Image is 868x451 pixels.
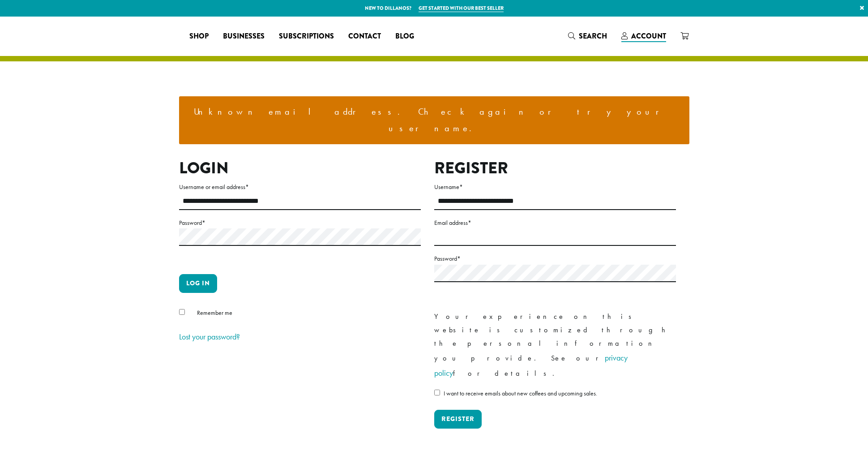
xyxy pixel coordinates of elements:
[444,389,597,397] span: I want to receive emails about new coffees and upcoming sales.
[419,4,504,12] a: Get started with our best seller
[434,217,676,228] label: Email address
[434,253,676,264] label: Password
[434,310,676,381] p: Your experience on this website is customized through the personal information you provide. See o...
[186,103,682,137] li: Unknown email address. Check again or try your username.
[279,31,334,42] span: Subscriptions
[434,159,676,178] h2: Register
[434,410,482,429] button: Register
[631,31,666,41] span: Account
[434,181,676,193] label: Username
[179,217,421,228] label: Password
[434,390,440,395] input: I want to receive emails about new coffees and upcoming sales.
[182,29,216,43] a: Shop
[348,31,381,42] span: Contact
[179,274,217,293] button: Log in
[197,309,232,317] span: Remember me
[179,331,240,342] a: Lost your password?
[434,352,628,378] a: privacy policy
[395,31,414,42] span: Blog
[561,29,614,43] a: Search
[223,31,265,42] span: Businesses
[179,181,421,193] label: Username or email address
[579,31,607,41] span: Search
[189,31,209,42] span: Shop
[179,159,421,178] h2: Login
